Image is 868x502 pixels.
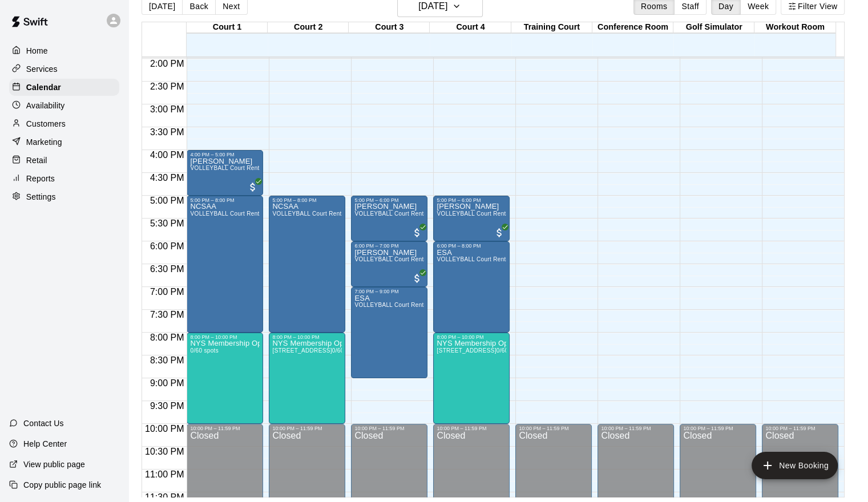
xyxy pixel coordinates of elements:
span: 5:00 PM [147,196,187,205]
div: 10:00 PM – 11:59 PM [683,426,753,431]
span: 7:00 PM [147,287,187,297]
div: 8:00 PM – 10:00 PM: NYS Membership Open Gym / Drop-Ins [269,333,345,424]
span: 2:00 PM [147,59,187,68]
span: 0/60 spots filled [332,347,360,354]
div: 5:00 PM – 8:00 PM: NCSAA [187,196,263,333]
div: 8:00 PM – 10:00 PM [272,334,342,340]
span: All customers have paid [247,181,259,193]
div: 8:00 PM – 10:00 PM: NYS Membership Open Gym / Drop-Ins [433,333,510,424]
p: Home [26,45,48,56]
div: Court 1 [187,22,268,33]
div: Court 3 [349,22,430,33]
p: Contact Us [23,418,64,429]
span: VOLLEYBALL Court Rental (Everyday After 3 pm and All Day Weekends) [272,210,470,217]
p: Help Center [23,438,67,450]
div: 5:00 PM – 8:00 PM [272,197,342,203]
div: 7:00 PM – 9:00 PM: ESA [351,287,427,378]
a: Retail [9,152,119,169]
div: 8:00 PM – 10:00 PM [437,334,506,340]
div: 5:00 PM – 6:00 PM [437,197,506,203]
div: 5:00 PM – 6:00 PM: Lexa Maile [351,196,427,241]
span: 9:30 PM [147,401,187,411]
span: 11:30 PM [142,492,187,502]
span: VOLLEYBALL Court Rental (Everyday After 3 pm and All Day Weekends) [354,302,552,308]
span: VOLLEYBALL Court Rental (Everyday After 3 pm and All Day Weekends) [354,256,552,262]
div: 5:00 PM – 6:00 PM: Crystal Sequera [433,196,510,241]
p: Calendar [26,82,61,93]
div: 10:00 PM – 11:59 PM [354,426,424,431]
span: 6:30 PM [147,264,187,274]
span: 3:00 PM [147,104,187,114]
span: 10:30 PM [142,447,187,456]
div: 5:00 PM – 8:00 PM [190,197,260,203]
div: Training Court [511,22,592,33]
div: 6:00 PM – 8:00 PM: ESA [433,241,510,333]
p: Copy public page link [23,479,101,491]
p: Retail [26,155,47,166]
div: 8:00 PM – 10:00 PM [190,334,260,340]
a: Reports [9,170,119,187]
div: 10:00 PM – 11:59 PM [437,426,506,431]
span: VOLLEYBALL Court Rental (Everyday After 3 pm and All Day Weekends) [437,256,635,262]
div: 10:00 PM – 11:59 PM [601,426,671,431]
span: 3:30 PM [147,127,187,137]
span: 0/60 spots filled [190,347,218,354]
span: [STREET_ADDRESS] [272,347,332,354]
span: 4:30 PM [147,173,187,183]
div: 4:00 PM – 5:00 PM: Crystal Sequera [187,150,263,196]
div: 10:00 PM – 11:59 PM [519,426,588,431]
p: Marketing [26,136,62,148]
span: All customers have paid [411,273,423,284]
div: 6:00 PM – 7:00 PM: Michelle Loochkartt [351,241,427,287]
span: 9:00 PM [147,378,187,388]
p: Availability [26,100,65,111]
span: 6:00 PM [147,241,187,251]
span: VOLLEYBALL Court Rental (Everyday After 3 pm and All Day Weekends) [437,210,635,217]
span: 4:00 PM [147,150,187,160]
p: Settings [26,191,56,203]
a: Calendar [9,79,119,96]
div: 4:00 PM – 5:00 PM [190,152,260,157]
span: 8:00 PM [147,333,187,342]
div: Court 4 [430,22,511,33]
a: Marketing [9,133,119,151]
button: add [752,452,838,479]
span: 5:30 PM [147,218,187,228]
span: [STREET_ADDRESS] [437,347,496,354]
span: All customers have paid [494,227,505,238]
div: 6:00 PM – 8:00 PM [437,243,506,249]
a: Availability [9,97,119,114]
div: 8:00 PM – 10:00 PM: NYS Membership Open Gym / Drop-Ins [187,333,263,424]
span: 10:00 PM [142,424,187,434]
span: VOLLEYBALL Court Rental (Everyday After 3 pm and All Day Weekends) [190,210,388,217]
span: VOLLEYBALL Court Rental (Everyday After 3 pm and All Day Weekends) [354,210,552,217]
p: Customers [26,118,66,129]
span: 7:30 PM [147,310,187,319]
div: Court 2 [268,22,349,33]
div: Conference Room [592,22,673,33]
div: 5:00 PM – 8:00 PM: NCSAA [269,196,345,333]
p: View public page [23,459,85,470]
span: 0/60 spots filled [496,347,524,354]
div: Golf Simulator [673,22,754,33]
a: Customers [9,115,119,132]
p: Services [26,63,58,75]
span: 8:30 PM [147,355,187,365]
a: Home [9,42,119,59]
span: All customers have paid [411,227,423,238]
div: 5:00 PM – 6:00 PM [354,197,424,203]
a: Settings [9,188,119,205]
div: 7:00 PM – 9:00 PM [354,289,424,294]
a: Services [9,60,119,78]
div: Workout Room [754,22,835,33]
p: Reports [26,173,55,184]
